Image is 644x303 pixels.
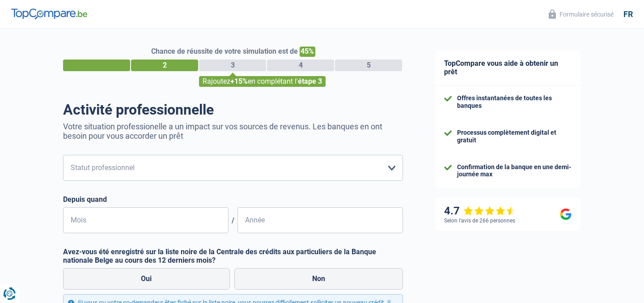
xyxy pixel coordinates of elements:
div: 2 [131,60,198,71]
div: Processus complètement digital et gratuit [457,129,572,144]
input: AAAA [237,207,403,233]
span: +15% [230,77,248,85]
div: Rajoutez en complétant l' [199,76,326,87]
div: 1 [63,60,130,71]
div: Offres instantanées de toutes les banques [457,94,572,110]
div: fr [623,9,633,19]
p: Votre situation professionelle a un impact sur vos sources de revenus. Les banques en ont besoin ... [63,122,403,141]
div: TopCompare vous aide à obtenir un prêt [435,50,580,85]
label: Non [234,268,403,290]
h1: Activité professionnelle [63,101,403,118]
button: Formulaire sécurisé [543,7,619,21]
div: 3 [199,60,266,71]
div: 4.7 [444,205,516,218]
div: Selon l’avis de 266 personnes [444,218,515,224]
div: 4 [267,60,334,71]
label: Depuis quand [63,195,403,204]
input: MM [63,207,229,233]
label: Avez-vous été enregistré sur la liste noire de la Centrale des crédits aux particuliers de la Ban... [63,248,403,265]
label: Oui [63,268,230,290]
img: TopCompare Logo [11,9,87,19]
div: Confirmation de la banque en une demi-journée max [457,163,572,179]
span: étape 3 [298,77,322,85]
span: 45% [300,47,315,57]
span: / [229,216,237,225]
span: Chance de réussite de votre simulation est de [151,47,298,55]
div: 5 [335,60,402,71]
